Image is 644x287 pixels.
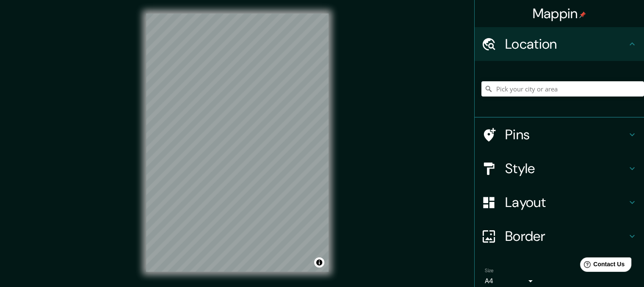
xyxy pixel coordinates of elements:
div: Pins [475,118,644,152]
h4: Mappin [533,5,586,22]
iframe: Help widget launcher [569,254,635,278]
h4: Pins [505,126,627,143]
div: Layout [475,185,644,219]
h4: Border [505,228,627,245]
h4: Style [505,160,627,177]
div: Border [475,219,644,253]
canvas: Map [146,14,329,272]
input: Pick your city or area [481,81,644,97]
h4: Location [505,36,627,52]
label: Size [485,267,494,274]
div: Style [475,152,644,185]
img: pin-icon.png [579,11,586,18]
div: Location [475,27,644,61]
button: Toggle attribution [314,257,324,268]
h4: Layout [505,194,627,211]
